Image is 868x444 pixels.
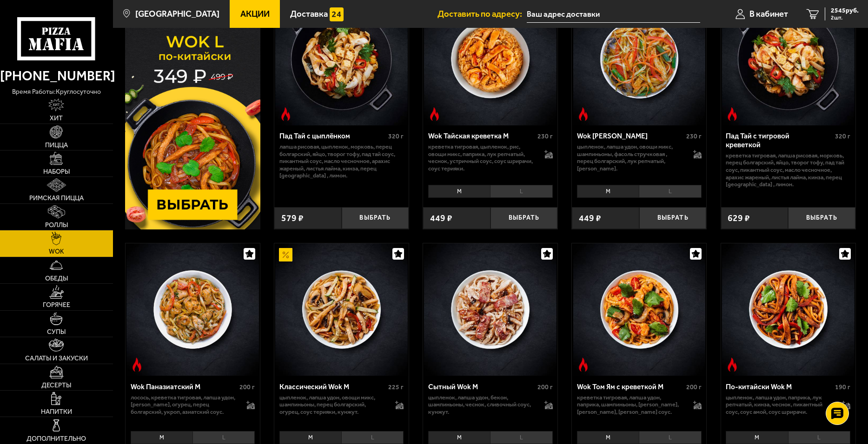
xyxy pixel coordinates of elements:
div: Wok Том Ям с креветкой M [577,383,684,392]
span: Горячее [43,302,70,308]
li: M [577,431,639,444]
span: 230 г [686,132,702,140]
div: Сытный Wok M [428,383,535,392]
span: Роллы [45,222,68,229]
span: 2 шт. [831,15,859,20]
img: Острое блюдо [428,107,441,121]
li: L [490,185,552,198]
div: Пад Тай с цыплёнком [279,132,386,141]
button: Выбрать [788,207,855,229]
span: Доставить по адресу: [437,10,527,19]
span: 629 ₽ [728,214,750,222]
p: цыпленок, лапша удон, бекон, шампиньоны, чеснок, сливочный соус, кунжут. [428,394,535,416]
span: В кабинет [749,10,788,19]
span: 449 ₽ [579,214,601,222]
span: Римская пицца [29,195,84,202]
li: L [192,431,255,444]
span: Наборы [43,169,70,175]
li: L [639,431,701,444]
span: Пицца [45,142,68,149]
span: 579 ₽ [281,214,304,222]
span: 225 г [388,383,404,391]
div: Wok [PERSON_NAME] [577,132,684,141]
div: По-китайски Wok M [726,383,833,392]
span: 449 ₽ [430,214,452,222]
li: M [279,431,341,444]
div: Wok Тайская креветка M [428,132,535,141]
li: L [639,185,701,198]
p: креветка тигровая, лапша удон, паприка, шампиньоны, [PERSON_NAME], [PERSON_NAME], [PERSON_NAME] с... [577,394,684,416]
img: Острое блюдо [725,358,739,371]
input: Ваш адрес доставки [527,6,700,23]
img: Wok Паназиатский M [126,243,259,376]
img: Wok Том Ям с креветкой M [573,243,706,376]
span: улица Карпинского, 18 [527,6,700,23]
button: Выбрать [490,207,558,229]
li: L [788,431,850,444]
p: цыпленок, лапша удон, паприка, лук репчатый, кинза, чеснок, пикантный соус, соус Амой, соус шрирачи. [726,394,833,416]
a: Острое блюдоWok Том Ям с креветкой M [572,243,706,376]
span: Салаты и закуски [25,355,88,362]
span: 200 г [239,383,255,391]
p: лапша рисовая, цыпленок, морковь, перец болгарский, яйцо, творог тофу, пад тай соус, пикантный со... [279,143,404,179]
li: M [131,431,192,444]
img: Острое блюдо [725,107,739,121]
li: M [428,431,490,444]
a: Сытный Wok M [423,243,557,376]
img: Сытный Wok M [424,243,557,376]
span: 200 г [686,383,702,391]
img: Острое блюдо [279,107,292,121]
span: Акции [240,10,270,19]
span: 2545 руб. [831,7,859,14]
span: 190 г [835,383,850,391]
img: Острое блюдо [576,358,590,371]
span: WOK [49,248,64,255]
span: 200 г [537,383,553,391]
img: Акционный [279,248,292,261]
div: Пад Тай с тигровой креветкой [726,132,833,149]
span: Напитки [41,409,72,415]
span: Хит [50,115,63,122]
button: Выбрать [342,207,409,229]
span: Супы [47,329,66,335]
p: креветка тигровая, цыпленок, рис, овощи микс, паприка, лук репчатый, чеснок, устричный соус, соус... [428,143,535,172]
img: Классический Wok M [275,243,408,376]
li: M [726,431,788,444]
img: 15daf4d41897b9f0e9f617042186c801.svg [330,7,343,21]
span: 230 г [537,132,553,140]
span: Дополнительно [27,436,86,442]
li: L [490,431,552,444]
a: Острое блюдоWok Паназиатский M [126,243,260,376]
p: лосось, креветка тигровая, лапша удон, [PERSON_NAME], огурец, перец болгарский, укроп, азиатский ... [131,394,238,416]
li: M [428,185,490,198]
button: Выбрать [639,207,707,229]
span: 320 г [835,132,850,140]
span: 320 г [388,132,404,140]
p: цыпленок, лапша удон, овощи микс, шампиньоны, фасоль стручковая , перец болгарский, лук репчатый,... [577,143,684,172]
div: Wok Паназиатский M [131,383,238,392]
span: Доставка [290,10,328,19]
a: Острое блюдоПо-китайски Wok M [721,243,855,376]
div: Классический Wok M [279,383,386,392]
img: Острое блюдо [576,107,590,121]
a: АкционныйКлассический Wok M [274,243,409,376]
img: Острое блюдо [130,358,144,371]
li: M [577,185,639,198]
span: Десерты [41,382,71,389]
p: цыпленок, лапша удон, овощи микс, шампиньоны, перец болгарский, огурец, соус терияки, кунжут. [279,394,386,416]
p: креветка тигровая, лапша рисовая, морковь, перец болгарский, яйцо, творог тофу, пад тай соус, пик... [726,152,850,188]
li: L [341,431,404,444]
img: По-китайски Wok M [722,243,855,376]
span: [GEOGRAPHIC_DATA] [135,10,219,19]
span: Обеды [45,275,68,282]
